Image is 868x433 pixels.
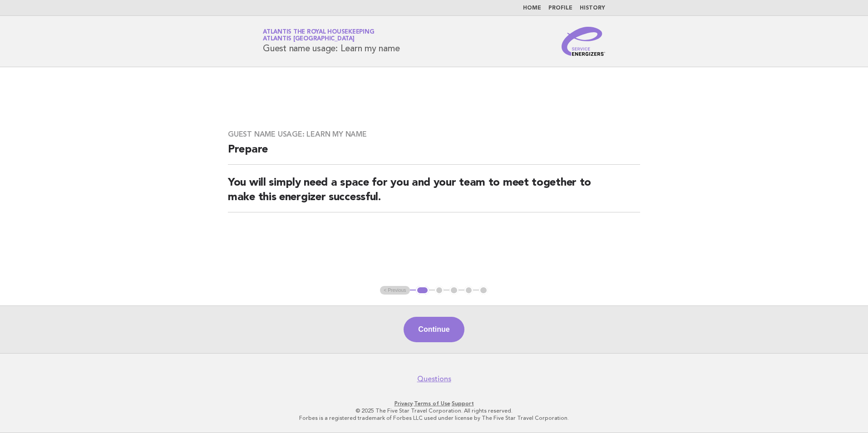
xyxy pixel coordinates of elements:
[228,143,640,165] h2: Prepare
[404,317,464,342] button: Continue
[263,36,355,42] span: Atlantis [GEOGRAPHIC_DATA]
[395,400,413,407] a: Privacy
[263,30,399,53] h1: Guest name usage: Learn my name
[416,286,429,295] button: 1
[228,176,640,212] h2: You will simply need a space for you and your team to meet together to make this energizer succes...
[156,400,712,407] p: · ·
[548,5,572,11] a: Profile
[263,29,374,42] a: Atlantis the Royal HousekeepingAtlantis [GEOGRAPHIC_DATA]
[156,407,712,414] p: © 2025 The Five Star Travel Corporation. All rights reserved.
[562,27,605,56] img: Service Energizers
[156,414,712,422] p: Forbes is a registered trademark of Forbes LLC used under license by The Five Star Travel Corpora...
[580,5,605,11] a: History
[228,130,640,139] h3: Guest name usage: Learn my name
[414,400,450,407] a: Terms of Use
[523,5,541,11] a: Home
[452,400,474,407] a: Support
[417,374,451,384] a: Questions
